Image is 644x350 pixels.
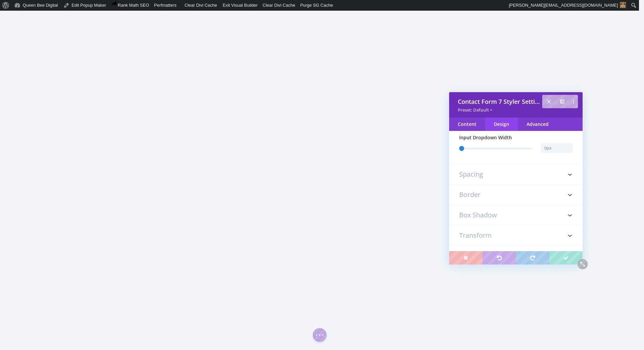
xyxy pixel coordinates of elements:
[459,205,573,225] h3: Box Shadow
[518,118,557,131] div: Advanced
[485,118,518,131] div: Design
[459,164,573,184] h3: Spacing
[459,225,573,245] h3: Transform
[459,134,512,141] span: Input Dropdown Width
[541,143,573,153] input: 0px
[459,185,573,205] h3: Border
[459,246,573,266] h3: Animation
[449,118,485,131] div: Content
[458,107,489,113] span: Preset: Default
[458,98,542,106] span: Contact Form 7 Styler Settings
[118,3,149,8] span: Rank Math SEO
[263,3,295,8] span: Clear Divi Cache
